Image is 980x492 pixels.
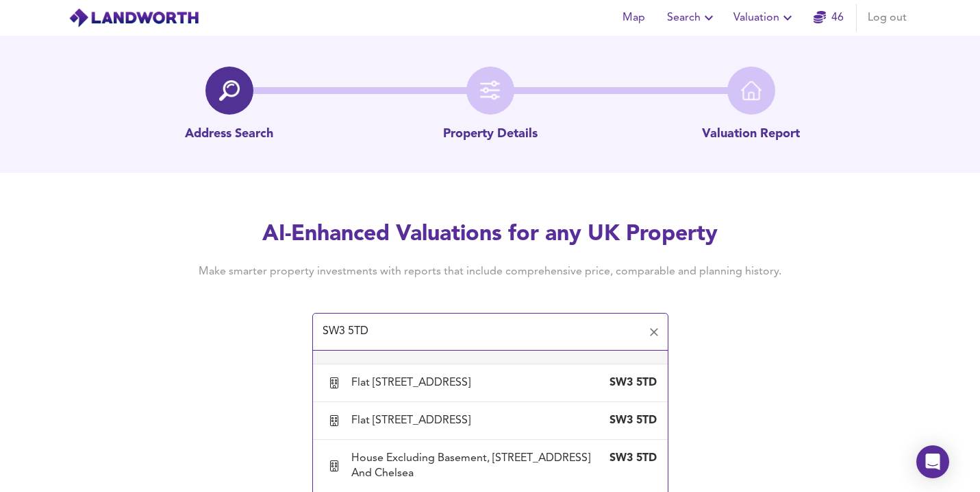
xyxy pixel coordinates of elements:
div: Open Intercom Messenger [916,445,949,478]
img: logo [68,8,199,28]
img: search-icon [219,80,240,101]
div: Flat [STREET_ADDRESS] [351,375,476,390]
a: 46 [814,8,844,27]
button: Clear [644,323,664,342]
h2: AI-Enhanced Valuations for any UK Property [178,220,803,250]
span: Valuation [733,8,796,27]
h4: Make smarter property investments with reports that include comprehensive price, comparable and p... [178,264,803,279]
span: Search [667,8,717,27]
p: Valuation Report [702,126,800,143]
div: SW3 5TD [602,375,657,390]
button: Search [662,4,723,32]
p: Property Details [443,126,538,143]
input: Enter a postcode to start... [318,319,642,345]
div: Flat [STREET_ADDRESS] [351,413,476,428]
button: 46 [807,4,851,32]
div: SW3 5TD [602,413,657,428]
button: Valuation [728,4,801,32]
img: filter-icon [480,80,501,101]
div: SW3 5TD [602,451,657,466]
p: Address Search [185,126,273,143]
div: House Excluding Basement, [STREET_ADDRESS] And Chelsea [351,451,602,481]
img: home-icon [741,80,762,101]
button: Map [612,4,656,32]
button: Log out [862,4,912,32]
span: Map [618,8,651,27]
span: Log out [868,8,907,27]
